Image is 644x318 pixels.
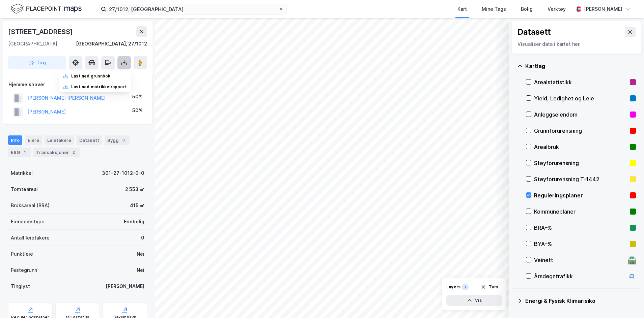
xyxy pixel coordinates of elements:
[548,5,566,13] div: Verktøy
[132,106,143,115] div: 50%
[11,266,37,274] div: Festegrunn
[77,135,102,145] div: Datasett
[137,250,144,258] div: Nei
[106,282,144,290] div: [PERSON_NAME]
[141,234,144,242] div: 0
[534,94,627,102] div: Yield, Ledighet og Leie
[11,185,38,193] div: Tomteareal
[102,169,144,177] div: 301-27-1012-0-0
[76,40,147,48] div: [GEOGRAPHIC_DATA], 27/1012
[462,284,469,290] div: 1
[8,26,74,37] div: [STREET_ADDRESS]
[525,62,636,70] div: Kartlag
[446,295,502,306] button: Vis
[11,201,50,210] div: Bruksareal (BRA)
[71,84,127,90] div: Last ned matrikkelrapport
[8,81,147,89] div: Hjemmelshaver
[11,218,45,226] div: Eiendomstype
[517,40,636,48] div: Visualiser data i kartet her.
[521,5,533,13] div: Bolig
[105,135,130,145] div: Bygg
[70,149,77,156] div: 2
[534,110,627,119] div: Anleggseiendom
[534,78,627,86] div: Arealstatistikk
[11,3,82,15] img: logo.f888ab2527a4732fd821a326f86c7f29.svg
[534,240,627,248] div: BYA–%
[71,73,110,79] div: Last ned grunnbok
[25,135,42,145] div: Eiere
[534,159,627,167] div: Støyforurensning
[11,234,50,242] div: Antall leietakere
[33,148,80,157] div: Transaksjoner
[584,5,622,13] div: [PERSON_NAME]
[11,250,33,258] div: Punktleie
[610,286,644,318] div: Kontrollprogram for chat
[446,284,460,290] div: Layers
[106,4,278,14] input: Søk på adresse, matrikkel, gårdeiere, leietakere eller personer
[125,185,144,193] div: 2 553 ㎡
[517,27,551,37] div: Datasett
[21,149,28,156] div: 1
[8,56,66,69] button: Tag
[534,224,627,232] div: BRA–%
[45,135,74,145] div: Leietakere
[124,218,144,226] div: Enebolig
[534,208,627,216] div: Kommuneplaner
[534,191,627,199] div: Reguleringsplaner
[534,175,627,183] div: Støyforurensning T-1442
[534,256,625,264] div: Veinett
[130,201,144,210] div: 415 ㎡
[525,297,636,305] div: Energi & Fysisk Klimarisiko
[610,286,644,318] iframe: Chat Widget
[627,256,637,264] div: 🛣️
[534,143,627,151] div: Arealbruk
[137,266,144,274] div: Nei
[8,148,31,157] div: ESG
[482,5,506,13] div: Mine Tags
[8,40,57,48] div: [GEOGRAPHIC_DATA]
[476,282,502,292] button: Tøm
[132,93,143,101] div: 50%
[457,5,467,13] div: Kart
[11,169,33,177] div: Matrikkel
[11,282,30,290] div: Tinglyst
[120,137,127,144] div: 3
[534,127,627,135] div: Grunnforurensning
[8,135,22,145] div: Info
[534,272,625,280] div: Årsdøgntrafikk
